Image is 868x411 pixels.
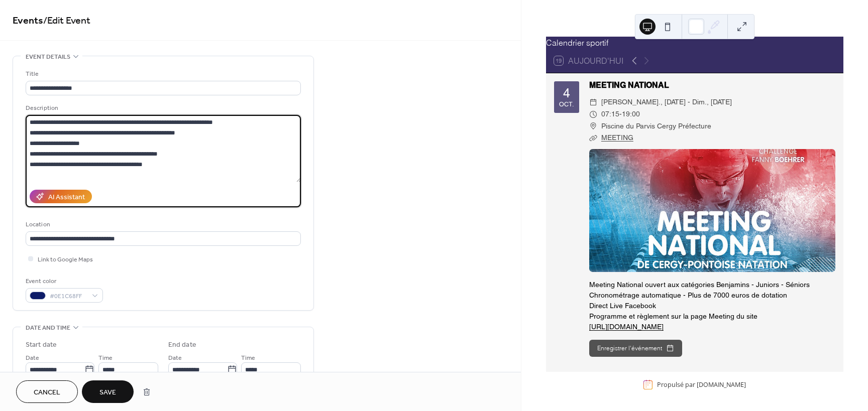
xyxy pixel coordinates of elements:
[48,192,85,203] div: AI Assistant
[26,353,39,363] span: Date
[26,323,70,333] span: Date and time
[168,340,196,350] div: End date
[601,133,633,142] a: MEETING
[26,52,70,62] span: Event details
[34,387,60,398] span: Cancel
[563,87,570,99] div: 4
[697,380,746,389] a: [DOMAIN_NAME]
[26,69,299,79] div: Title
[559,101,574,108] div: oct.
[589,96,597,108] div: ​
[99,387,116,398] span: Save
[657,380,746,389] div: Propulsé par
[601,96,732,108] span: [PERSON_NAME]., [DATE] - dim., [DATE]
[168,353,182,363] span: Date
[546,37,843,49] div: Calendrier sportif
[16,380,78,403] button: Cancel
[589,340,682,357] button: Enregistrer l'événement
[589,132,597,144] div: ​
[26,103,299,113] div: Description
[589,280,835,332] div: Meeting National ouvert aux catégories Benjamins - Juniors - Séniors Chronométrage automatique - ...
[26,340,57,350] div: Start date
[38,254,93,265] span: Link to Google Maps
[43,11,90,31] span: / Edit Event
[589,108,597,120] div: ​
[26,219,299,230] div: Location
[98,353,113,363] span: Time
[82,380,134,403] button: Save
[241,353,255,363] span: Time
[13,11,43,31] a: Events
[30,190,92,203] button: AI Assistant
[26,276,101,287] div: Event color
[589,120,597,132] div: ​
[601,120,711,132] span: Piscine du Parvis Cergy Préfecture
[622,108,640,120] span: 19:00
[50,291,87,302] span: #0E1C68FF
[619,108,622,120] span: -
[589,80,669,90] a: MEETING NATIONAL
[589,323,664,331] a: [URL][DOMAIN_NAME]
[601,108,619,120] span: 07:15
